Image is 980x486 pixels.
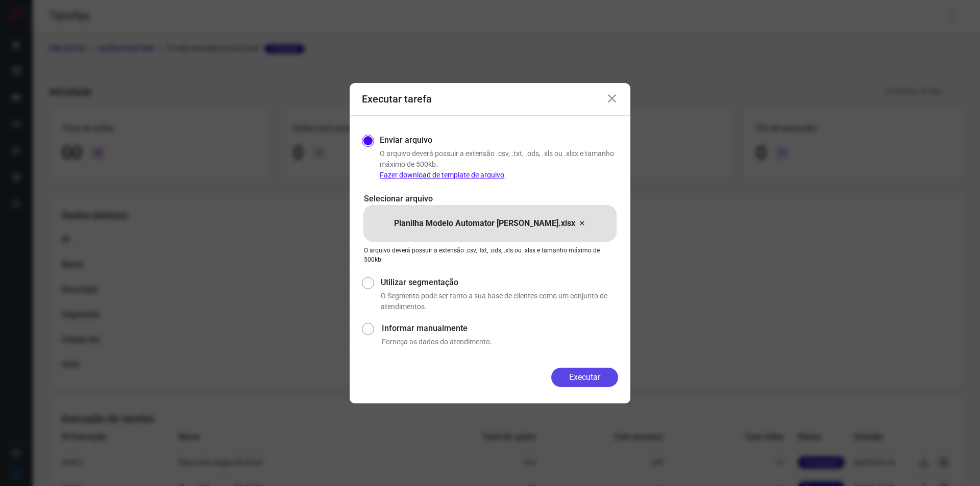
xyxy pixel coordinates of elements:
a: Fazer download de template de arquivo [380,171,504,179]
p: O arquivo deverá possuir a extensão .csv, .txt, .ods, .xls ou .xlsx e tamanho máximo de 500kb. [380,148,618,181]
h3: Executar tarefa [362,93,432,105]
p: Planilha Modelo Automator [PERSON_NAME].xlsx [394,217,575,229]
label: Informar manualmente [382,322,618,335]
p: O Segmento pode ser tanto a sua base de clientes como um conjunto de atendimentos. [381,291,618,312]
label: Utilizar segmentação [381,276,618,289]
label: Enviar arquivo [380,134,432,146]
p: Selecionar arquivo [364,193,616,205]
button: Executar [551,368,618,387]
p: Forneça os dados do atendimento. [382,337,618,347]
p: O arquivo deverá possuir a extensão .csv, .txt, .ods, .xls ou .xlsx e tamanho máximo de 500kb. [364,246,616,264]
